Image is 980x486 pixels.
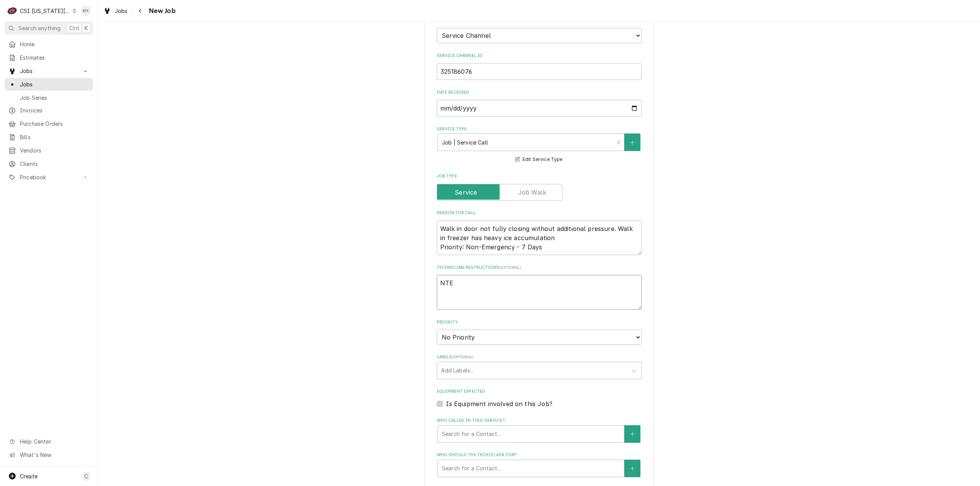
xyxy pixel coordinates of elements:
[5,104,93,117] a: Invoices
[5,91,93,104] a: Job Series
[446,399,552,408] label: Is Equipment involved on this Job?
[437,100,642,117] input: yyyy-mm-dd
[20,133,89,141] span: Bills
[437,388,642,395] label: Equipment Expected
[147,6,176,16] span: New Job
[20,173,78,181] span: Pricebook
[5,449,93,461] a: Go to What's New
[20,437,88,445] span: Help Center
[115,7,128,15] span: Jobs
[7,5,18,16] div: C
[5,21,93,35] button: Search anythingCtrlK
[80,5,91,16] div: KH
[100,5,131,17] a: Jobs
[20,451,88,459] span: What's New
[20,67,78,75] span: Jobs
[5,435,93,448] a: Go to Help Center
[5,158,93,170] a: Clients
[437,275,642,310] textarea: NTE
[624,460,640,477] button: Create New Contact
[5,78,93,91] a: Jobs
[20,146,89,154] span: Vendors
[69,24,79,32] span: Ctrl
[437,388,642,408] div: Equipment Expected
[20,120,89,128] span: Purchase Orders
[5,131,93,143] a: Bills
[437,452,642,477] div: Who should the tech(s) ask for?
[437,354,642,360] label: Labels
[437,418,642,424] label: Who called in this service?
[20,473,38,479] span: Create
[514,154,563,164] button: Edit Service Type
[5,38,93,50] a: Home
[630,466,635,471] svg: Create New Contact
[437,452,642,458] label: Who should the tech(s) ask for?
[5,144,93,157] a: Vendors
[437,265,642,271] label: Technician Instructions
[5,51,93,64] a: Estimates
[437,126,642,164] div: Service Type
[437,89,642,96] label: Date Received
[437,418,642,442] div: Who called in this service?
[437,354,642,379] div: Labels
[624,425,640,443] button: Create New Contact
[20,160,89,168] span: Clients
[7,5,18,16] div: CSI Kansas City.'s Avatar
[452,355,474,359] span: ( optional )
[437,126,642,132] label: Service Type
[20,106,89,114] span: Invoices
[437,18,642,43] div: Job Source
[20,80,89,88] span: Jobs
[437,319,642,325] label: Priority
[5,65,93,77] a: Go to Jobs
[437,53,642,59] label: Service Channel ID
[437,319,642,345] div: Priority
[630,431,635,437] svg: Create New Contact
[437,221,642,255] textarea: Walk in door not fully closing without additional pressure. Walk in freezer has heavy ice accumul...
[437,210,642,216] label: Reason For Call
[437,89,642,117] div: Date Received
[85,24,88,32] span: K
[20,54,89,62] span: Estimates
[84,472,88,480] span: C
[18,24,60,32] span: Search anything
[134,5,147,17] button: Navigate back
[500,265,521,270] span: ( optional )
[437,173,642,179] label: Job Type
[80,5,91,16] div: Kelsey Hetlage's Avatar
[437,173,642,200] div: Job Type
[630,140,635,145] svg: Create New Service
[437,265,642,310] div: Technician Instructions
[5,171,93,184] a: Go to Pricebook
[5,117,93,130] a: Purchase Orders
[437,210,642,255] div: Reason For Call
[624,133,640,151] button: Create New Service
[437,53,642,80] div: Service Channel ID
[20,7,70,15] div: CSI [US_STATE][GEOGRAPHIC_DATA].
[20,94,89,102] span: Job Series
[20,40,89,48] span: Home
